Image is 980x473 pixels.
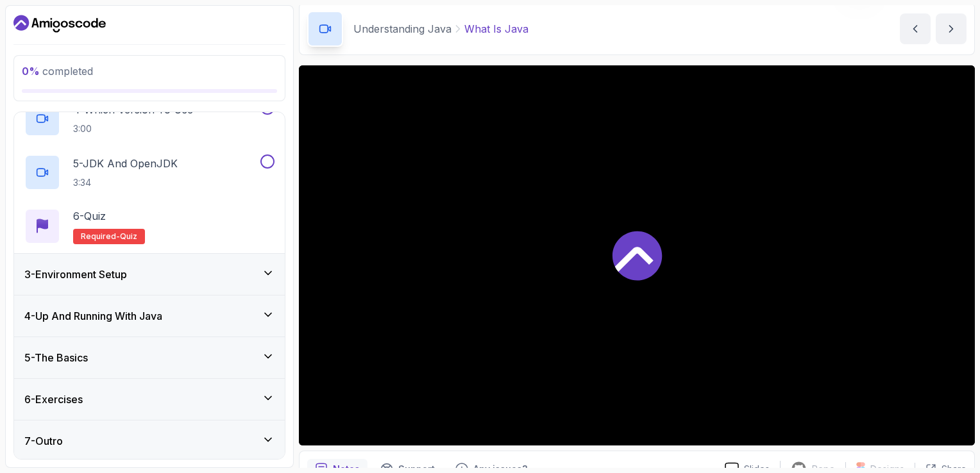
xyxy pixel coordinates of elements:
button: next content [936,13,967,44]
button: 6-Exercises [14,379,285,420]
button: 5-The Basics [14,337,285,378]
button: 3-Environment Setup [14,254,285,295]
h3: 7 - Outro [24,433,63,449]
span: quiz [120,231,137,242]
p: 5 - JDK And OpenJDK [73,156,178,171]
h3: 5 - The Basics [24,350,88,365]
span: completed [22,65,93,78]
button: 5-JDK And OpenJDK3:34 [24,154,275,190]
a: Dashboard [13,13,106,34]
button: previous content [900,13,931,44]
p: Understanding Java [353,21,452,37]
p: What Is Java [464,21,528,37]
p: 6 - Quiz [73,208,106,224]
h3: 4 - Up And Running With Java [24,308,162,324]
h3: 6 - Exercises [24,392,83,407]
button: 4-Up And Running With Java [14,295,285,336]
button: 7-Outro [14,420,285,461]
span: Required- [81,231,120,242]
button: 6-QuizRequired-quiz [24,208,275,244]
p: 3:34 [73,176,178,189]
span: 0 % [22,65,40,78]
button: 4-Which Version To Use3:00 [24,101,275,137]
p: 3:00 [73,122,193,135]
h3: 3 - Environment Setup [24,267,127,282]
